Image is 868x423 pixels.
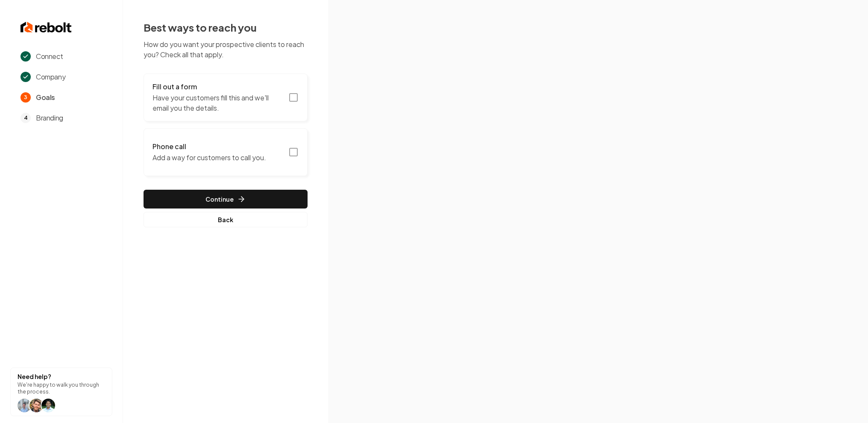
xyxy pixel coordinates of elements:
h2: Best ways to reach you [144,21,308,34]
span: Goals [36,92,55,103]
button: Continue [144,190,308,209]
span: 4 [21,113,31,123]
span: 3 [21,92,31,103]
button: Back [144,212,308,227]
span: Branding [36,113,63,123]
p: We're happy to walk you through the process. [18,382,105,395]
strong: Need help? [18,373,51,380]
h3: Phone call [152,141,266,152]
img: help icon arwin [41,399,55,412]
button: Need help?We're happy to walk you through the process.help icon Willhelp icon Willhelp icon arwin [10,367,112,416]
span: Connect [36,51,63,62]
button: Phone callAdd a way for customers to call you. [144,128,308,176]
p: Have your customers fill this and we'll email you the details. [152,93,283,113]
p: Add a way for customers to call you. [152,153,266,163]
button: Fill out a formHave your customers fill this and we'll email you the details. [144,73,308,121]
img: help icon Will [29,399,43,412]
span: Company [36,72,65,82]
p: How do you want your prospective clients to reach you? Check all that apply. [144,39,308,60]
img: Rebolt Logo [21,21,72,34]
h3: Fill out a form [152,82,283,92]
img: help icon Will [18,399,31,412]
